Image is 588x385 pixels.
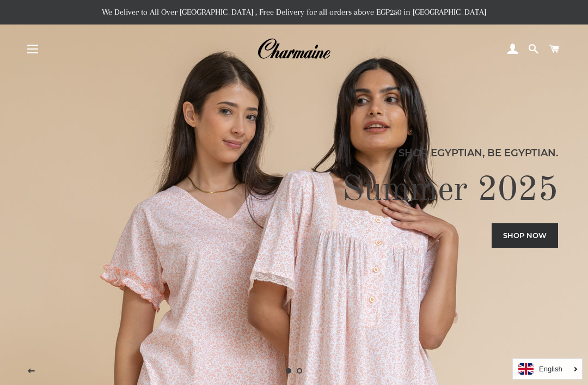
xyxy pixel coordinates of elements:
[257,37,330,61] img: Charmaine Egypt
[283,365,294,376] a: Slide 1, current
[30,169,559,212] h2: Summer 2025
[492,223,558,247] a: Shop now
[18,358,45,385] button: Previous slide
[30,145,559,161] p: Shop Egyptian, Be Egyptian.
[294,365,305,376] a: Load slide 2
[540,358,567,385] button: Next slide
[518,363,577,375] a: English
[539,365,562,372] i: English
